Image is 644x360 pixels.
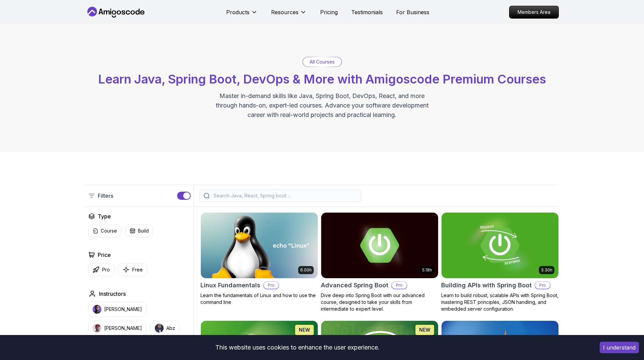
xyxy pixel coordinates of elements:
[201,213,318,278] img: Linux Fundamentals card
[200,281,260,290] h2: Linux Fundamentals
[419,327,430,333] p: NEW
[441,281,532,290] h2: Building APIs with Spring Boot
[88,302,146,317] button: instructor img[PERSON_NAME]
[125,224,153,237] button: Build
[212,192,357,199] input: Search Java, React, Spring boot ...
[93,324,101,333] img: instructor img
[600,342,639,353] button: Accept cookies
[441,292,559,312] p: Learn to build robust, scalable APIs with Spring Boot, mastering REST principles, JSON handling, ...
[98,72,546,87] span: Learn Java, Spring Boot, DevOps & More with Amigoscode Premium Courses
[98,192,113,200] p: Filters
[535,282,550,289] p: Pro
[98,212,111,220] h2: Type
[226,8,258,22] button: Products
[300,267,312,273] p: 6.00h
[150,321,180,336] button: instructor imgAbz
[166,325,175,332] p: Abz
[155,324,164,333] img: instructor img
[88,263,114,276] button: Pro
[88,321,146,336] button: instructor img[PERSON_NAME]
[509,6,558,18] p: Members Area
[422,267,432,273] p: 5.18h
[98,251,111,259] h2: Price
[88,224,121,237] button: Course
[99,290,126,298] h2: Instructors
[541,267,552,273] p: 3.30h
[320,8,338,16] a: Pricing
[396,8,429,16] a: For Business
[104,306,142,313] p: [PERSON_NAME]
[200,212,318,306] a: Linux Fundamentals card6.00hLinux FundamentalsProLearn the fundamentals of Linux and how to use t...
[509,6,559,19] a: Members Area
[264,282,279,289] p: Pro
[321,212,438,312] a: Advanced Spring Boot card5.18hAdvanced Spring BootProDive deep into Spring Boot with our advanced...
[321,213,438,278] img: Advanced Spring Boot card
[321,281,388,290] h2: Advanced Spring Boot
[209,91,436,120] p: Master in-demand skills like Java, Spring Boot, DevOps, React, and more through hands-on, expert-...
[299,327,310,333] p: NEW
[271,8,307,22] button: Resources
[132,266,143,273] p: Free
[5,340,590,355] div: This website uses cookies to enhance the user experience.
[93,305,101,314] img: instructor img
[271,8,299,16] p: Resources
[441,212,559,312] a: Building APIs with Spring Boot card3.30hBuilding APIs with Spring BootProLearn to build robust, s...
[321,292,438,312] p: Dive deep into Spring Boot with our advanced course, designed to take your skills from intermedia...
[104,325,142,332] p: [PERSON_NAME]
[351,8,383,16] a: Testimonials
[442,213,558,278] img: Building APIs with Spring Boot card
[200,292,318,306] p: Learn the fundamentals of Linux and how to use the command line
[226,8,249,16] p: Products
[118,263,147,276] button: Free
[102,266,110,273] p: Pro
[101,227,117,234] p: Course
[138,227,149,234] p: Build
[392,282,407,289] p: Pro
[310,58,335,65] p: All Courses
